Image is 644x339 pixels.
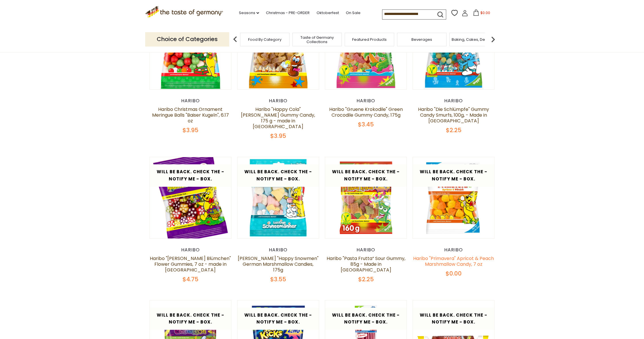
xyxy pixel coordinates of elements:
[229,34,241,45] img: previous arrow
[270,275,286,283] span: $3.55
[183,275,198,283] span: $4.75
[149,98,231,104] div: Haribo
[237,157,319,238] img: Haribo
[325,247,407,253] div: Haribo
[452,37,496,42] a: Baking, Cakes, Desserts
[238,255,319,273] a: [PERSON_NAME] "Happy Snowmen" German Marshmallow Candies, 175g
[241,106,315,130] a: Haribo "Happy Cola" [PERSON_NAME] Gummy Candy, 175 g - made in [GEOGRAPHIC_DATA]
[266,10,310,16] a: Christmas - PRE-ORDER
[352,37,387,42] a: Featured Products
[152,106,229,124] a: Haribo Christmas Ornament Meringue Balls "Baiser Kugeln", 6.17 oz
[270,132,286,140] span: $3.95
[346,10,361,16] a: On Sale
[487,34,499,45] img: next arrow
[150,255,231,273] a: Haribo "[PERSON_NAME] Blümchen" Flower Gummies, 7 oz - made in [GEOGRAPHIC_DATA]
[294,35,340,44] a: Taste of Germany Collections
[239,10,259,16] a: Seasons
[248,37,281,42] a: Food By Category
[446,269,462,278] span: $0.00
[145,32,229,46] p: Choice of Categories
[413,98,494,104] div: Haribo
[413,255,494,267] a: Haribo "Primavera" Apricot & Peach Marshmallow Candy, 7 oz
[237,98,319,104] div: Haribo
[411,37,432,42] a: Beverages
[469,9,494,18] button: $0.00
[480,10,490,15] span: $0.00
[149,247,231,253] div: Haribo
[413,247,494,253] div: Haribo
[418,106,489,124] a: Haribo "Die Schlümpfe" Gummy Candy Smurfs, 100g, - Made in [GEOGRAPHIC_DATA]
[183,126,198,134] span: $3.95
[325,157,407,238] img: Haribo
[327,255,405,273] a: Haribo "Pasta Frutta“ Sour Gummy, 85g - Made in [GEOGRAPHIC_DATA]
[413,157,494,238] img: Haribo
[358,275,374,283] span: $2.25
[446,126,461,134] span: $2.25
[150,157,231,238] img: Haribo
[329,106,403,118] a: Haribo "Gruene Krokodile" Green Crocodile Gummy Candy, 175g
[317,10,339,16] a: Oktoberfest
[237,247,319,253] div: Haribo
[325,98,407,104] div: Haribo
[358,120,374,128] span: $3.45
